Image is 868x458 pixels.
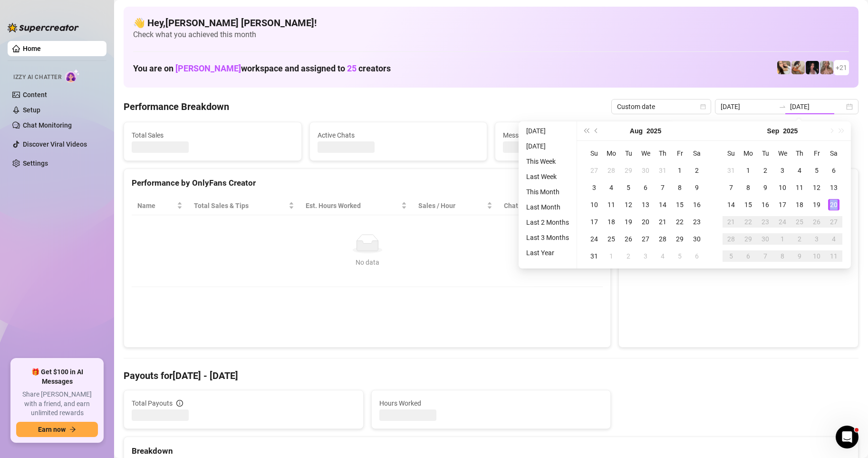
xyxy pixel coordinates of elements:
a: Setup [23,106,40,114]
th: Sales / Hour [413,197,498,215]
span: calendar [700,104,706,110]
img: Kayla (@kaylathaylababy) [791,61,805,74]
span: arrow-right [69,426,76,433]
img: Baby (@babyyyybellaa) [806,61,819,74]
a: Chat Monitoring [23,121,72,129]
span: Check what you achieved this month [133,30,849,40]
div: Sales by OnlyFans Creator [627,177,850,189]
th: Chat Conversion [498,197,603,215]
h1: You are on workspace and assigned to creators [133,63,391,74]
span: to [779,103,786,110]
span: Izzy AI Chatter [13,73,61,82]
span: [PERSON_NAME] [175,63,241,73]
button: Earn nowarrow-right [16,422,98,437]
h4: Payouts for [DATE] - [DATE] [124,369,858,382]
span: 25 [347,63,357,73]
span: Total Sales [132,130,294,140]
span: info-circle [176,400,183,407]
span: Hours Worked [379,398,603,408]
div: No data [141,257,593,268]
span: Total Payouts [132,398,173,408]
span: Chat Conversion [504,200,589,211]
div: Est. Hours Worked [306,200,399,211]
input: Start date [721,101,775,112]
span: Total Sales & Tips [194,200,287,211]
th: Total Sales & Tips [188,197,300,215]
span: Earn now [38,426,66,433]
iframe: Intercom live chat [836,426,858,448]
span: Share [PERSON_NAME] with a friend, and earn unlimited rewards [16,390,98,418]
a: Discover Viral Videos [23,140,87,148]
span: + 21 [836,62,847,73]
img: logo-BBDzfeDw.svg [8,23,79,32]
img: Avry (@avryjennerfree) [777,61,791,74]
th: Name [132,197,188,215]
img: Kenzie (@dmaxkenz) [820,61,833,74]
a: Content [23,91,47,99]
span: Sales / Hour [418,200,484,211]
span: swap-right [779,103,786,110]
div: Performance by OnlyFans Creator [132,177,603,189]
span: 🎁 Get $100 in AI Messages [16,368,98,386]
h4: 👋 Hey, [PERSON_NAME] [PERSON_NAME] ! [133,16,849,30]
span: Active Chats [318,130,480,140]
img: AI Chatter [65,69,80,83]
span: Custom date [617,100,705,114]
span: Messages Sent [503,130,665,140]
div: Breakdown [132,445,850,458]
h4: Performance Breakdown [124,100,229,113]
a: Settings [23,159,48,167]
input: End date [790,101,844,112]
span: Name [137,200,175,211]
a: Home [23,45,41,52]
